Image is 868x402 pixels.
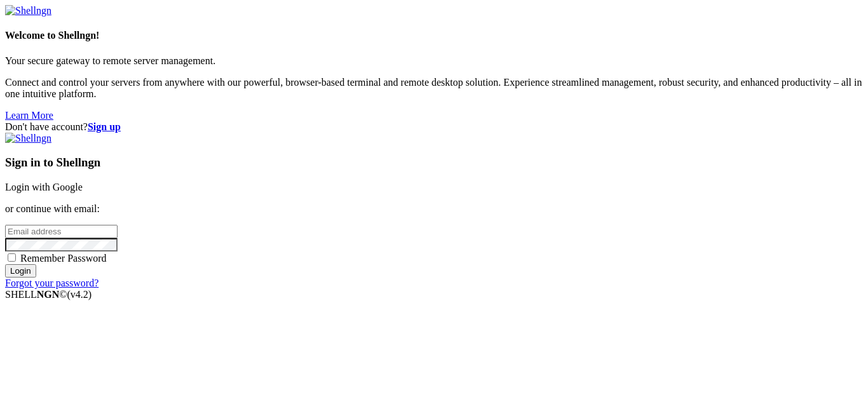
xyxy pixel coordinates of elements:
[20,253,107,264] span: Remember Password
[37,289,60,300] b: NGN
[5,5,51,17] img: Shellngn
[5,278,98,288] a: Forgot your password?
[5,182,83,192] a: Login with Google
[5,203,863,215] p: or continue with email:
[5,121,863,133] div: Don't have account?
[5,30,863,41] h4: Welcome to Shellngn!
[5,133,51,144] img: Shellngn
[5,156,863,170] h3: Sign in to Shellngn
[5,55,863,67] p: Your secure gateway to remote server management.
[8,253,16,262] input: Remember Password
[67,289,92,300] span: 4.2.0
[5,77,863,100] p: Connect and control your servers from anywhere with our powerful, browser-based terminal and remo...
[5,225,118,238] input: Email address
[5,264,36,278] input: Login
[5,110,53,121] a: Learn More
[5,289,92,300] span: SHELL ©
[88,121,121,132] a: Sign up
